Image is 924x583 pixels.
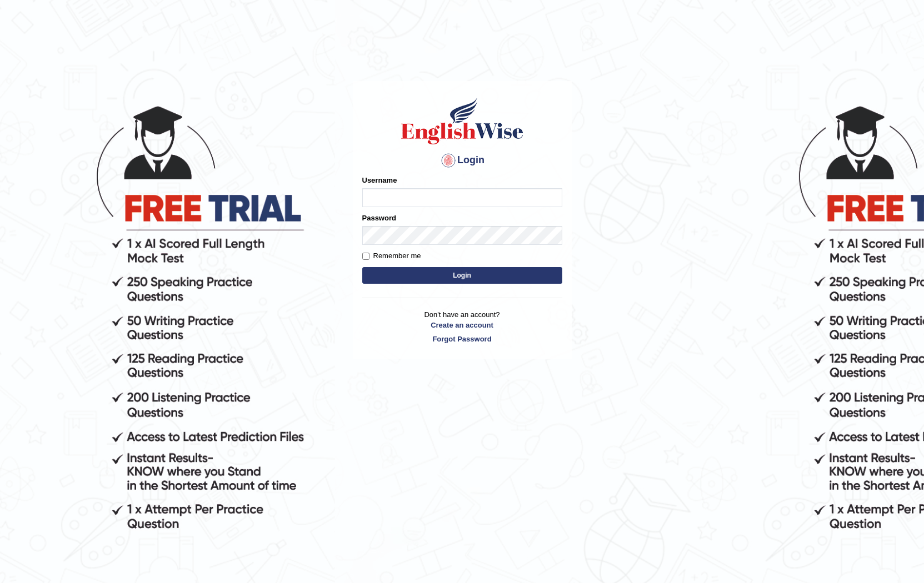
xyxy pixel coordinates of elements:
[362,267,562,284] button: Login
[362,152,562,169] h4: Login
[362,250,421,262] label: Remember me
[362,213,396,223] label: Password
[362,309,562,344] p: Don't have an account?
[362,320,562,330] a: Create an account
[362,253,369,260] input: Remember me
[362,175,397,185] label: Username
[362,334,562,344] a: Forgot Password
[399,96,526,146] img: Logo of English Wise sign in for intelligent practice with AI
